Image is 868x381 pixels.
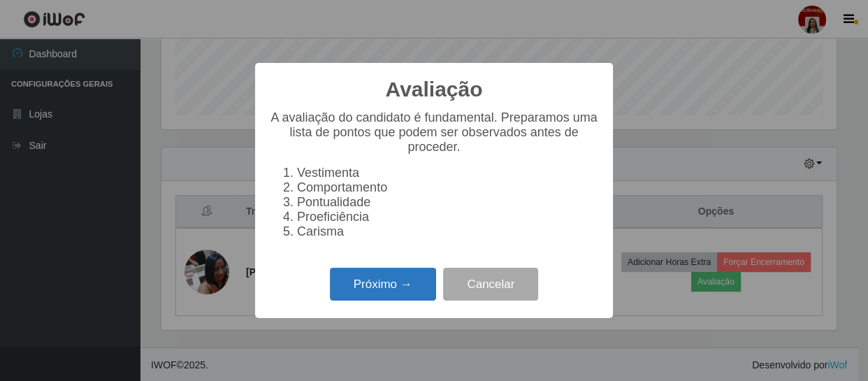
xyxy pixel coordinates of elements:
li: Proeficiência [297,210,599,224]
h2: Avaliação [386,77,483,102]
li: Comportamento [297,180,599,195]
li: Carisma [297,224,599,239]
p: A avaliação do candidato é fundamental. Preparamos uma lista de pontos que podem ser observados a... [269,110,599,154]
li: Pontualidade [297,195,599,210]
button: Cancelar [443,268,538,301]
li: Vestimenta [297,166,599,180]
button: Próximo → [330,268,436,301]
